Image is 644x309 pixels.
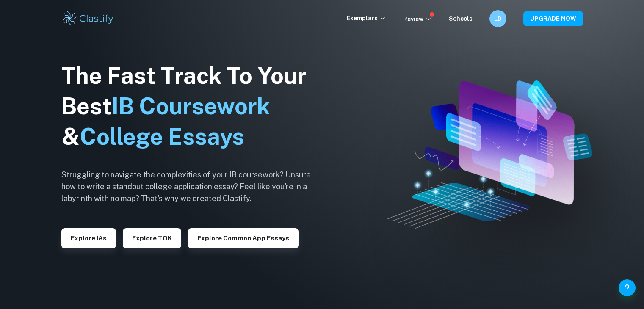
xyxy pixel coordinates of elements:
a: Explore IAs [61,234,116,242]
p: Exemplars [347,14,386,23]
button: UPGRADE NOW [523,11,583,26]
span: College Essays [80,123,244,150]
h6: Struggling to navigate the complexities of your IB coursework? Unsure how to write a standout col... [61,169,324,204]
a: Explore Common App essays [188,234,299,242]
h1: The Fast Track To Your Best & [61,61,324,152]
img: Clastify hero [387,80,593,229]
button: Explore IAs [61,228,116,248]
button: Explore TOK [123,228,181,248]
img: Clastify logo [61,10,115,27]
button: Explore Common App essays [188,228,299,248]
button: Help and Feedback [619,279,636,296]
p: Review [403,14,432,24]
span: IB Coursework [112,93,270,119]
a: Explore TOK [123,234,181,242]
button: LD [489,10,506,27]
h6: LD [493,14,503,23]
a: Schools [449,15,473,22]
